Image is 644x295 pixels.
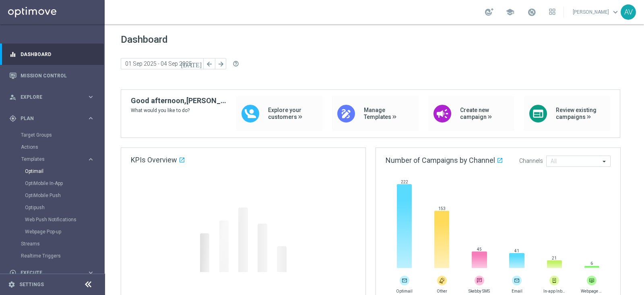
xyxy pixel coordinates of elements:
[25,189,104,202] div: OptiMobile Push
[87,156,95,163] i: keyboard_arrow_right
[21,141,104,153] div: Actions
[21,156,95,162] button: Templates keyboard_arrow_right
[9,51,17,58] i: equalizer
[25,180,84,187] a: OptiMobile In-App
[9,44,95,65] div: Dashboard
[21,250,104,262] div: Realtime Triggers
[21,95,87,100] span: Explore
[8,281,15,288] i: settings
[19,282,44,287] a: Settings
[9,73,95,79] button: Mission Control
[87,269,95,276] i: keyboard_arrow_right
[25,204,84,211] a: Optipush
[21,241,84,247] a: Streams
[25,168,84,175] a: Optimail
[21,238,104,250] div: Streams
[9,270,95,276] button: play_circle_outline Execute keyboard_arrow_right
[21,116,87,121] span: Plan
[87,93,95,101] i: keyboard_arrow_right
[21,157,79,162] span: Templates
[21,132,84,138] a: Target Groups
[9,115,17,122] i: gps_fixed
[611,8,620,17] span: keyboard_arrow_down
[621,4,636,20] div: AV
[9,115,87,122] div: Plan
[572,6,621,18] a: [PERSON_NAME]keyboard_arrow_down
[25,226,104,238] div: Webpage Pop-up
[25,165,104,177] div: Optimail
[25,216,84,223] a: Web Push Notifications
[9,94,95,100] button: person_search Explore keyboard_arrow_right
[25,192,84,199] a: OptiMobile Push
[25,229,84,235] a: Webpage Pop-up
[21,270,87,275] span: Execute
[9,269,87,276] div: Execute
[21,44,95,65] a: Dashboard
[25,177,104,189] div: OptiMobile In-App
[506,8,514,17] span: school
[21,65,95,86] a: Mission Control
[25,214,104,226] div: Web Push Notifications
[9,51,95,58] button: equalizer Dashboard
[9,93,87,101] div: Explore
[9,269,17,276] i: play_circle_outline
[9,115,95,122] button: gps_fixed Plan keyboard_arrow_right
[9,93,17,101] i: person_search
[21,129,104,141] div: Target Groups
[9,65,95,86] div: Mission Control
[87,114,95,122] i: keyboard_arrow_right
[21,157,87,162] div: Templates
[21,253,84,259] a: Realtime Triggers
[21,153,104,238] div: Templates
[25,202,104,214] div: Optipush
[21,144,84,150] a: Actions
